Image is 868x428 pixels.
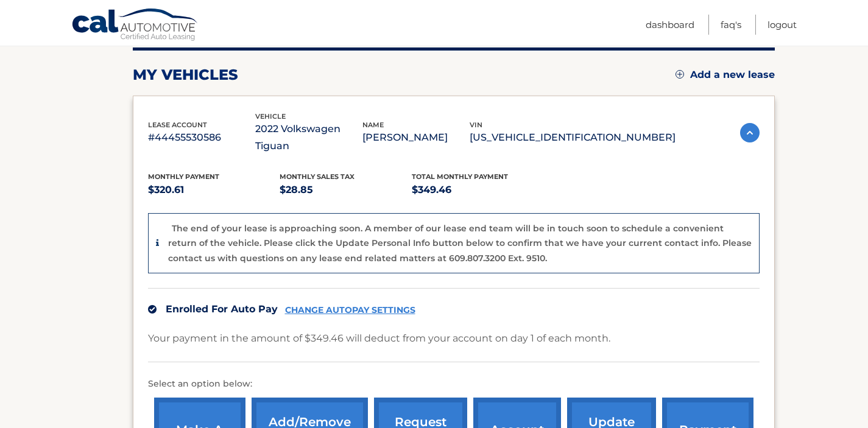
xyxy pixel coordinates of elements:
a: CHANGE AUTOPAY SETTINGS [285,305,415,315]
p: [PERSON_NAME] [362,129,470,146]
p: Select an option below: [148,377,760,391]
img: accordion-active.svg [740,123,760,142]
p: #44455530586 [148,129,255,146]
img: check.svg [148,305,157,314]
a: FAQ's [721,15,741,35]
a: Cal Automotive [71,8,199,43]
p: $28.85 [280,181,412,198]
span: Enrolled For Auto Pay [166,303,278,315]
a: Logout [767,15,797,35]
span: name [362,121,384,129]
p: $349.46 [412,181,544,198]
span: lease account [148,121,207,129]
p: The end of your lease is approaching soon. A member of our lease end team will be in touch soon t... [168,223,752,264]
p: $320.61 [148,181,280,198]
a: Dashboard [646,15,694,35]
p: 2022 Volkswagen Tiguan [255,121,362,155]
p: [US_VEHICLE_IDENTIFICATION_NUMBER] [470,129,676,146]
span: Monthly Payment [148,172,219,181]
span: vin [470,121,482,129]
img: add.svg [676,70,684,79]
span: vehicle [255,112,286,121]
span: Total Monthly Payment [412,172,508,181]
a: Add a new lease [676,69,775,81]
p: Your payment in the amount of $349.46 will deduct from your account on day 1 of each month. [148,330,610,347]
span: Monthly sales Tax [280,172,355,181]
h2: my vehicles [133,66,238,84]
